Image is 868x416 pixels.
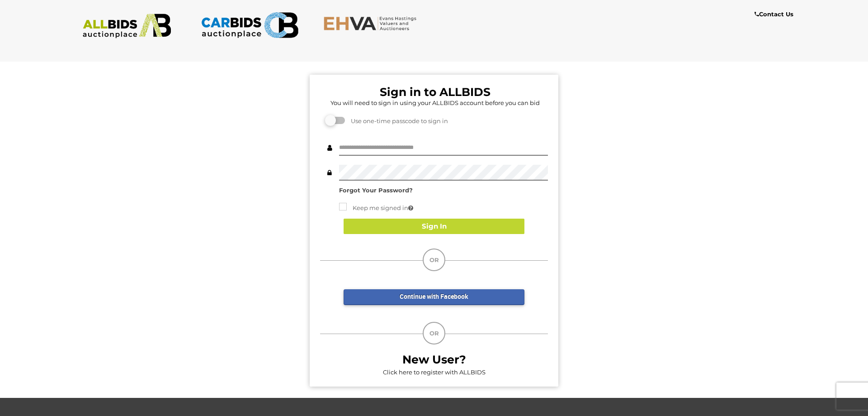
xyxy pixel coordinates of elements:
b: Sign in to ALLBIDS [380,85,491,99]
b: Contact Us [755,10,793,18]
label: Keep me signed in [339,203,413,213]
a: Click here to register with ALLBIDS [383,368,486,376]
h5: You will need to sign in using your ALLBIDS account before you can bid [322,100,548,106]
a: Continue with Facebook [344,289,524,305]
div: OR [423,322,445,344]
img: EHVA.com.au [323,16,421,31]
a: Contact Us [755,9,796,19]
button: Sign In [344,219,524,234]
a: Forgot Your Password? [339,186,413,194]
div: OR [423,249,445,271]
img: CARBIDS.com.au [201,9,299,41]
b: New User? [402,353,466,366]
img: ALLBIDS.com.au [78,14,176,38]
span: Use one-time passcode to sign in [346,117,448,124]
